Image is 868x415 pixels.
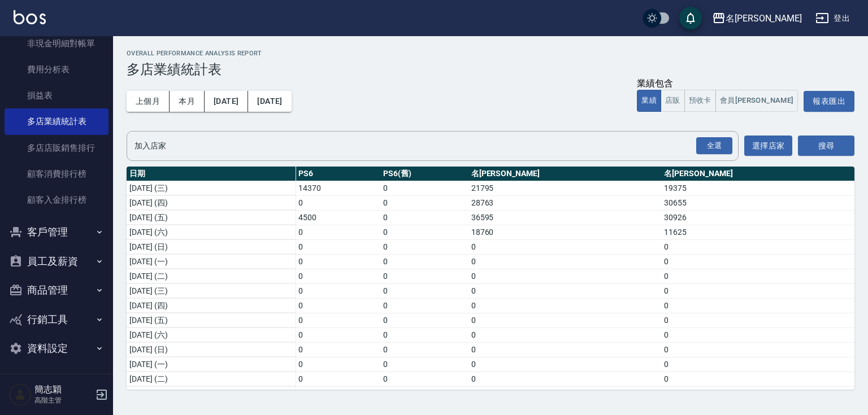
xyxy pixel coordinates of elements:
div: 全選 [696,137,732,155]
td: [DATE] (三) [127,386,296,401]
td: 0 [468,298,662,313]
td: 0 [661,386,854,401]
th: 日期 [127,167,296,181]
td: 30926 [661,210,854,225]
td: 0 [661,313,854,327]
button: [DATE] [248,91,291,112]
td: 0 [468,283,662,298]
td: 0 [661,239,854,254]
td: 0 [468,313,662,327]
th: PS6 [296,167,380,181]
td: [DATE] (三) [127,181,296,195]
td: [DATE] (三) [127,283,296,298]
td: 0 [468,372,662,386]
p: 高階主管 [34,395,92,405]
td: 0 [380,313,468,327]
td: [DATE] (二) [127,269,296,283]
td: 0 [380,327,468,342]
td: 0 [661,283,854,298]
td: [DATE] (六) [127,225,296,239]
td: 0 [296,239,380,254]
td: 0 [468,386,662,401]
button: 業績 [637,90,661,112]
td: 30655 [661,195,854,210]
td: 0 [661,254,854,269]
h5: 簡志穎 [34,384,92,395]
a: 非現金明細對帳單 [5,30,108,56]
td: 0 [380,298,468,313]
td: [DATE] (五) [127,210,296,225]
td: [DATE] (日) [127,342,296,357]
td: 0 [380,210,468,225]
th: 名[PERSON_NAME] [468,167,662,181]
td: 36595 [468,210,662,225]
td: [DATE] (四) [127,298,296,313]
button: 資料設定 [5,334,108,363]
button: 搜尋 [798,136,854,156]
img: Person [9,383,32,406]
td: 0 [468,239,662,254]
td: 0 [296,283,380,298]
td: [DATE] (一) [127,254,296,269]
td: [DATE] (六) [127,327,296,342]
td: [DATE] (日) [127,239,296,254]
button: 名[PERSON_NAME] [708,7,806,30]
button: 會員[PERSON_NAME] [715,90,798,112]
td: 0 [380,269,468,283]
button: save [679,7,702,29]
th: PS6(舊) [380,167,468,181]
button: 選擇店家 [744,136,792,156]
td: 0 [296,254,380,269]
td: 0 [380,372,468,386]
td: 0 [296,327,380,342]
td: 0 [296,386,380,401]
button: 員工及薪資 [5,247,108,276]
td: 0 [661,357,854,372]
td: 0 [380,181,468,195]
td: 0 [380,342,468,357]
td: 0 [296,357,380,372]
a: 報表匯出 [804,95,854,106]
td: [DATE] (二) [127,372,296,386]
td: 0 [661,298,854,313]
td: 0 [296,313,380,327]
button: 報表匯出 [804,91,854,112]
td: 0 [661,269,854,283]
td: 19375 [661,181,854,195]
div: 業績包含 [637,78,798,90]
td: 0 [296,269,380,283]
td: [DATE] (五) [127,313,296,327]
button: 上個月 [127,91,170,112]
td: 28763 [468,195,662,210]
button: 商品管理 [5,276,108,305]
th: 名[PERSON_NAME] [661,167,854,181]
button: 本月 [170,91,205,112]
td: 0 [468,357,662,372]
button: 預收卡 [684,90,716,112]
a: 費用分析表 [5,56,108,82]
div: 名[PERSON_NAME] [726,11,802,25]
button: [DATE] [205,91,248,112]
td: 4500 [296,210,380,225]
a: 顧客入金排行榜 [5,187,108,213]
td: 0 [296,298,380,313]
button: 登出 [811,8,854,29]
img: Logo [14,10,46,24]
td: 0 [296,342,380,357]
button: 行銷工具 [5,305,108,334]
td: 0 [296,372,380,386]
td: 0 [661,342,854,357]
td: 0 [296,225,380,239]
td: 0 [296,195,380,210]
td: 0 [380,239,468,254]
a: 多店業績統計表 [5,108,108,134]
td: 0 [468,254,662,269]
td: 21795 [468,181,662,195]
input: 店家名稱 [132,136,717,156]
button: 客戶管理 [5,217,108,247]
td: [DATE] (四) [127,195,296,210]
h3: 多店業績統計表 [127,62,854,77]
td: 0 [468,269,662,283]
a: 顧客消費排行榜 [5,161,108,187]
a: 損益表 [5,82,108,108]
